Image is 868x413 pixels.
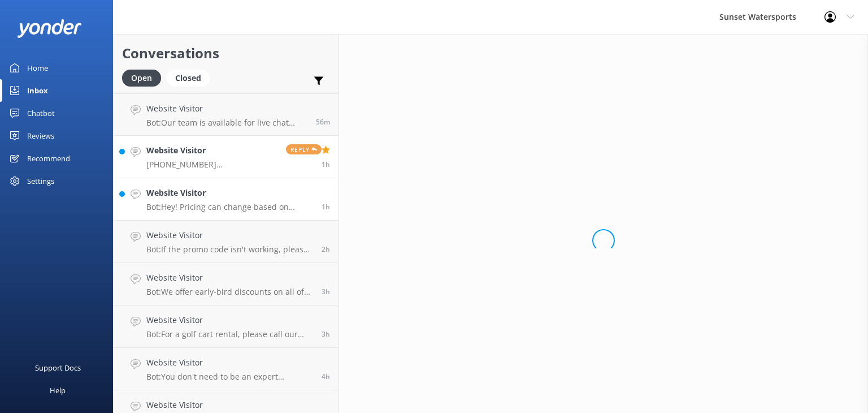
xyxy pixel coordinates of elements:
div: Reviews [27,124,54,147]
p: Bot: For a golf cart rental, please call our office at [PHONE_NUMBER] to make a reservation. It's... [146,329,313,339]
a: Website VisitorBot:For a golf cart rental, please call our office at [PHONE_NUMBER] to make a res... [114,306,338,348]
h4: Website Visitor [146,356,313,369]
p: Bot: If the promo code isn't working, please contact the Sunset Watersports team at [PHONE_NUMBER... [146,244,313,255]
div: Open [122,70,161,87]
h4: Website Visitor [146,187,313,199]
a: Website VisitorBot:Hey! Pricing can change based on availability and seasonality, especially arou... [114,178,338,221]
a: Website Visitor[PHONE_NUMBER] [PERSON_NAME]Reply1h [114,136,338,178]
div: Closed [167,70,210,87]
a: Closed [167,71,215,84]
p: Bot: Our team is available for live chat from 8am to 8pm. You can also give us a call at [PHONE_N... [146,118,307,128]
img: yonder-white-logo.png [17,19,82,38]
div: Support Docs [35,356,81,379]
p: Bot: You don't need to be an expert swimmer to enjoy our tours, but basic swimming ability is str... [146,372,313,382]
a: Website VisitorBot:If the promo code isn't working, please contact the Sunset Watersports team at... [114,221,338,263]
span: Aug 31 2025 01:37pm (UTC -05:00) America/Cancun [322,372,330,381]
span: Aug 31 2025 04:54pm (UTC -05:00) America/Cancun [316,117,330,127]
div: Recommend [27,147,70,170]
a: Website VisitorBot:Our team is available for live chat from 8am to 8pm. You can also give us a ca... [114,93,338,136]
h4: Website Visitor [146,399,313,411]
p: Bot: We offer early-bird discounts on all of our morning trips! When you book directly with us, w... [146,287,313,297]
h4: Website Visitor [146,272,313,284]
h4: Website Visitor [146,144,277,157]
div: Help [50,379,66,402]
h2: Conversations [122,42,330,64]
h4: Website Visitor [146,229,313,242]
span: Aug 31 2025 04:04pm (UTC -05:00) America/Cancun [322,202,330,212]
a: Website VisitorBot:You don't need to be an expert swimmer to enjoy our tours, but basic swimming ... [114,348,338,390]
span: Aug 31 2025 02:46pm (UTC -05:00) America/Cancun [322,329,330,339]
h4: Website Visitor [146,102,307,115]
a: Website VisitorBot:We offer early-bird discounts on all of our morning trips! When you book direc... [114,263,338,306]
p: Bot: Hey! Pricing can change based on availability and seasonality, especially around holiday wee... [146,202,313,212]
div: Home [27,57,48,79]
h4: Website Visitor [146,314,313,326]
a: Open [122,71,167,84]
div: Inbox [27,79,48,102]
span: Aug 31 2025 02:49pm (UTC -05:00) America/Cancun [322,287,330,296]
span: Aug 31 2025 04:29pm (UTC -05:00) America/Cancun [322,160,330,169]
div: Settings [27,170,54,192]
span: Aug 31 2025 03:06pm (UTC -05:00) America/Cancun [322,244,330,254]
div: Chatbot [27,102,55,124]
span: Reply [286,144,322,154]
p: [PHONE_NUMBER] [PERSON_NAME] [146,160,277,170]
